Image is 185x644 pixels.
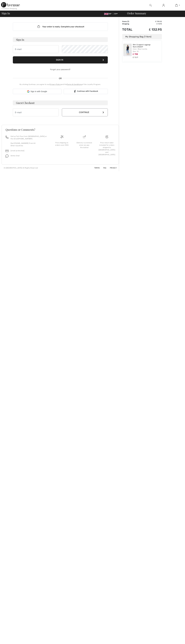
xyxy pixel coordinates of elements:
img: chat [6,155,8,157]
span: GBP [104,13,113,15]
span: Sign in with Google [31,90,47,93]
p: Dial [PHONE_NUMBER] From All Other Countries [11,142,47,147]
span: 1 [128,21,129,22]
img: Slim Cropped Leggings Style 252229 [123,44,132,56]
td: Items ( ) [122,20,140,23]
img: search the website [149,4,152,7]
div: © [GEOGRAPHIC_DATA] All Rights Reserved [4,167,38,169]
div: Order Summary [124,12,183,15]
img: 1ère Avenue [1,2,20,7]
a: [PHONE_NUMBER] [18,138,32,140]
h3: Guest Checkout [13,100,108,105]
a: Terms [91,167,100,169]
td: ₤ 14.95 [140,23,162,25]
span: 1 [179,4,180,6]
img: Free shipping on orders over &#8356;120 [60,135,63,138]
p: Call us Toll-Free from [GEOGRAPHIC_DATA] or the US at [11,135,47,140]
input: E-mail [13,45,59,53]
div: Sign in with Google [13,89,61,94]
a: Privacy Policy [50,83,61,85]
img: Free shipping on orders over &#8356;120 [105,135,108,138]
span: EN [114,13,118,15]
span: OR [58,77,63,80]
span: ₤ 118 [133,53,138,55]
span: Continue with Facebook [77,90,98,92]
span: Online Chat [11,155,20,157]
a: Forgot your password? [50,68,70,71]
td: Total [122,25,140,34]
button: Sign In [13,56,108,63]
input: E-mail [13,108,59,116]
img: call [6,136,8,139]
a: Slim Cropped Leggings Style 252229 [133,44,161,48]
div: Free return label included for orders shipped to [GEOGRAPHIC_DATA] and [GEOGRAPHIC_DATA] [98,142,116,156]
a: Privacy [107,167,117,169]
a: Continue with Facebook [64,89,108,94]
img: UK Pound [104,13,108,15]
div: < Continue Shopping [1,7,17,10]
div: By clicking Continue, you agree to our and the of the Loyalty Program. [13,83,108,86]
a: Sign In [160,4,167,7]
a: [email protected] [11,150,24,152]
a: 1 [170,4,183,7]
a: FAQ [100,167,106,169]
td: ₤ 118.00 [140,20,162,23]
h3: Sign In [13,37,108,42]
h3: Questions or Comments? [6,128,115,131]
span: Sign In [2,12,10,15]
td: Shipping [122,23,140,25]
img: email [6,149,8,152]
img: My Info [162,4,165,7]
div: My Shopping Bag (1 Item) [122,34,162,39]
img: My Bag [175,4,178,7]
td: ₤ 132.95 [140,25,162,34]
img: Delivery is a breeze since we pay the duties! [83,135,86,138]
s: ₤ 169 [133,56,138,59]
div: Delivery is a breeze since we pay the duties! [75,142,93,149]
a: Terms & Conditions [67,83,82,85]
div: Your order is ready. Complete your checkout! [13,22,108,31]
div: Color: Blue/vanilla Size: 10 [133,48,161,53]
button: Continue [62,108,108,116]
div: Free shipping on orders over ₤120 [53,142,71,146]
